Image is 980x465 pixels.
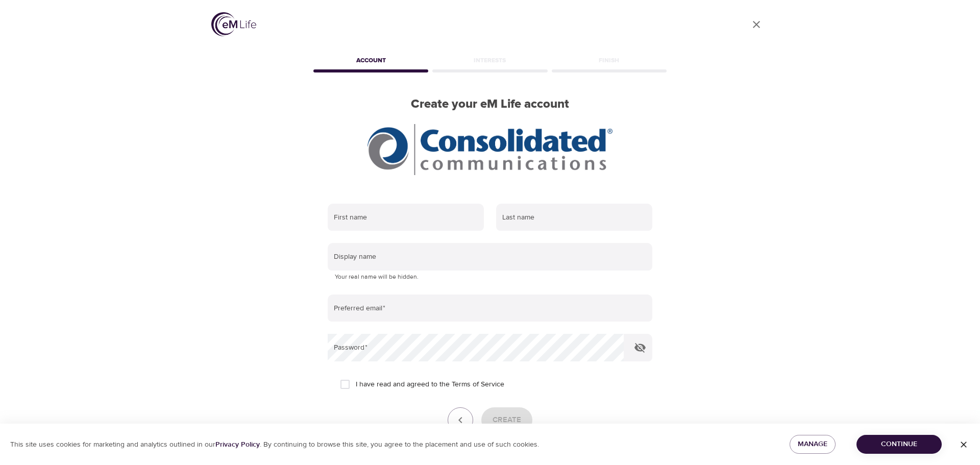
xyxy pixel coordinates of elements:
[798,438,827,451] span: Manage
[215,440,260,449] a: Privacy Policy
[856,435,942,454] button: Continue
[452,379,504,390] a: Terms of Service
[335,272,645,282] p: Your real name will be hidden.
[744,12,769,37] a: close
[311,97,669,112] h2: Create your eM Life account
[211,12,256,36] img: logo
[356,379,504,390] span: I have read and agreed to the
[865,438,934,451] span: Continue
[790,435,836,454] button: Manage
[367,124,612,175] img: CCI%20logo_rgb_hr.jpg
